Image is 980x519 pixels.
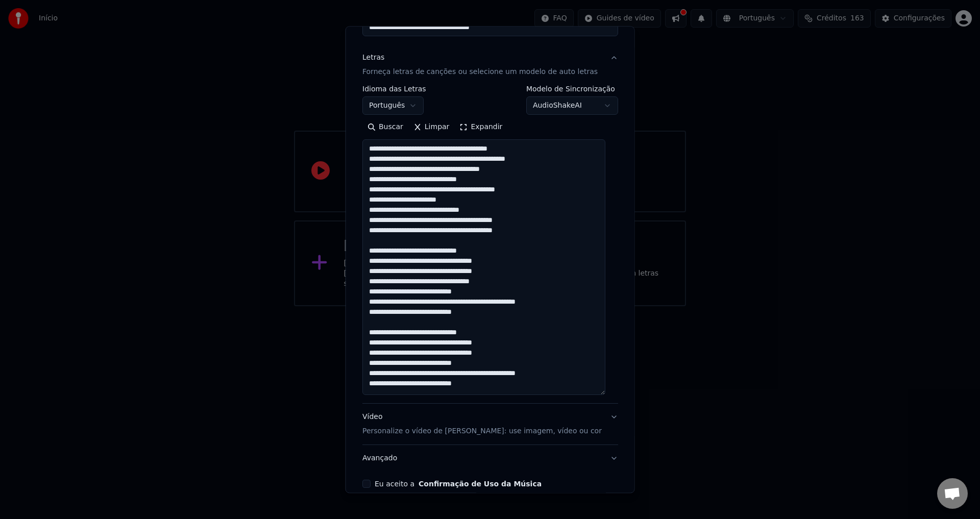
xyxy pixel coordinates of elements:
[362,119,408,136] button: Buscar
[408,119,454,136] button: Limpar
[454,119,507,136] button: Expandir
[375,481,542,488] label: Eu aceito a
[362,86,618,404] div: LetrasForneça letras de canções ou selecione um modelo de auto letras
[362,67,598,78] p: Forneça letras de canções ou selecione um modelo de auto letras
[362,412,602,437] div: Vídeo
[362,53,384,63] div: Letras
[362,86,426,93] label: Idioma das Letras
[362,404,618,445] button: VídeoPersonalize o vídeo de [PERSON_NAME]: use imagem, vídeo ou cor
[419,481,542,488] button: Eu aceito a
[362,427,602,437] p: Personalize o vídeo de [PERSON_NAME]: use imagem, vídeo ou cor
[362,446,618,472] button: Avançado
[362,45,618,86] button: LetrasForneça letras de canções ou selecione um modelo de auto letras
[526,86,618,93] label: Modelo de Sincronização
